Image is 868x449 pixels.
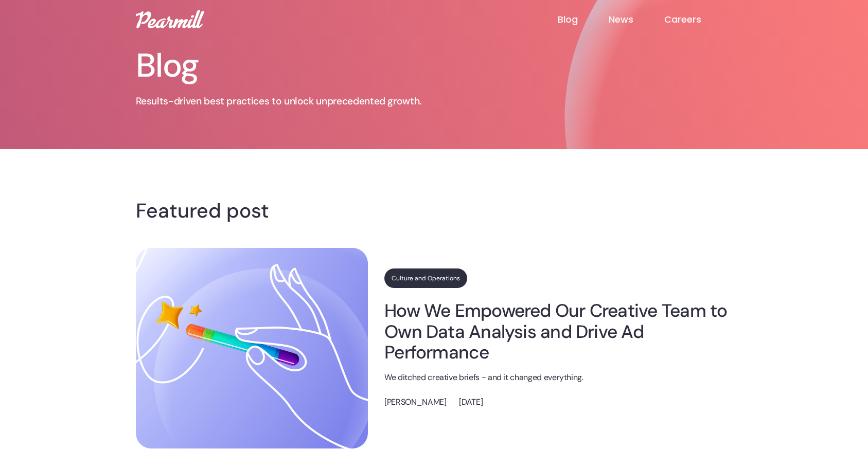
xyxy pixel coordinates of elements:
p: We ditched creative briefs - and it changed everything. [384,371,732,384]
p: [DATE] [459,396,483,409]
h1: Blog [136,49,486,82]
a: News [609,13,664,26]
a: Culture and Operations [384,268,467,288]
h4: Featured post [136,203,733,219]
a: Blog [558,13,609,26]
p: Results-driven best practices to unlock unprecedented growth. [136,95,486,108]
a: How We Empowered Our Creative Team to Own Data Analysis and Drive Ad Performance [384,300,732,363]
p: [PERSON_NAME] [384,396,446,409]
a: Careers [664,13,732,26]
img: Pearmill logo [136,10,204,28]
